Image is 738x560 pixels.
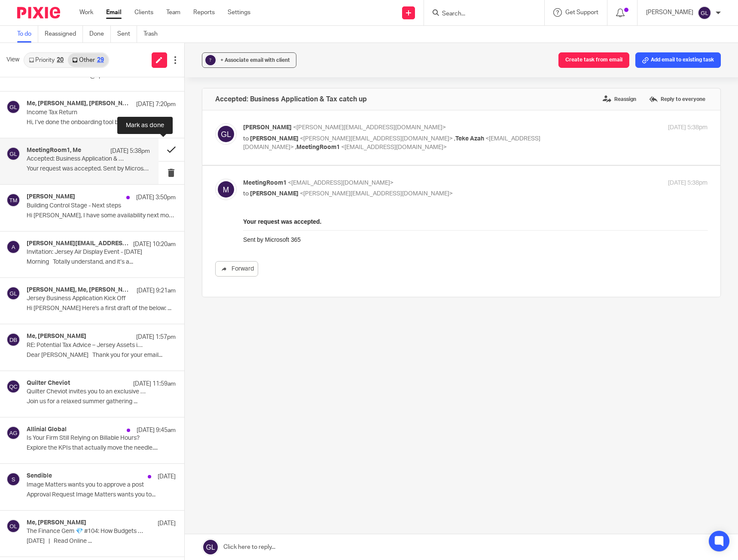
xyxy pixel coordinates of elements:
[250,191,299,197] span: [PERSON_NAME]
[27,249,146,256] p: Invitation: Jersey Air Display Event - [DATE]
[635,52,721,68] button: Add email to existing task
[89,26,111,43] a: Done
[441,10,518,18] input: Search
[27,259,176,266] p: Morning Totally understand, and it’s a...
[558,52,629,68] button: Create task from email
[250,136,299,142] span: [PERSON_NAME]
[6,519,20,533] img: svg%3E
[646,8,693,17] p: [PERSON_NAME]
[668,179,708,188] p: [DATE] 5:38pm
[601,93,638,106] label: Reassign
[158,519,176,528] p: [DATE]
[27,435,146,442] p: Is Your Firm Still Relying on Billable Hours?
[17,26,38,43] a: To do
[6,147,20,161] img: svg%3E
[243,136,249,142] span: to
[133,240,176,249] p: [DATE] 10:20am
[698,6,711,20] img: svg%3E
[243,191,249,197] span: to
[24,53,68,67] a: Priority20
[668,123,708,132] p: [DATE] 5:38pm
[27,305,176,312] p: Hi [PERSON_NAME] Here's a first draft of the below: ...
[27,398,176,405] p: Join us for a relaxed summer gathering ...
[27,472,52,480] h4: Sendible
[455,136,484,142] span: Teke Azah
[295,144,296,150] span: ,
[293,125,446,131] span: <[PERSON_NAME][EMAIL_ADDRESS][DOMAIN_NAME]>
[215,95,367,103] h4: Accepted: Business Application & Tax catch up
[27,342,146,349] p: RE: Potential Tax Advice – Jersey Assets in Deceased’s Estate
[158,472,176,481] p: [DATE]
[228,8,250,17] a: Settings
[27,380,70,387] h4: Quilter Cheviot
[27,426,67,433] h4: Allinial Global
[27,109,146,116] p: Income Tax Return
[205,55,216,65] div: ?
[6,193,20,207] img: svg%3E
[27,528,146,535] p: The Finance Gem 💎 #104: How Budgets aren't Strategy and EBITDA isn't Cash
[97,57,104,63] div: 29
[27,240,129,247] h4: [PERSON_NAME][EMAIL_ADDRESS][PERSON_NAME][DOMAIN_NAME], Me
[27,147,81,154] h4: MeetingRoom1, Me
[565,9,598,15] span: Get Support
[27,165,150,173] p: Your request was accepted. Sent by Microsoft 365
[133,380,176,388] p: [DATE] 11:59am
[143,26,164,43] a: Trash
[27,212,176,219] p: Hi [PERSON_NAME], I have some availability next month...
[243,125,292,131] span: [PERSON_NAME]
[300,191,453,197] span: <[PERSON_NAME][EMAIL_ADDRESS][DOMAIN_NAME]>
[27,388,146,396] p: Quilter Cheviot invites you to an exclusive evening of fine wine & conversation
[27,491,176,499] p: Approval Request Image Matters wants you to...
[27,193,75,201] h4: [PERSON_NAME]
[79,8,93,17] a: Work
[6,426,20,440] img: svg%3E
[193,8,215,17] a: Reports
[17,7,60,18] img: Pixie
[110,147,150,155] p: [DATE] 5:38pm
[6,380,20,393] img: svg%3E
[341,144,447,150] span: <[EMAIL_ADDRESS][DOMAIN_NAME]>
[27,519,86,527] h4: Me, [PERSON_NAME]
[27,295,146,302] p: Jersey Business Application Kick Off
[68,53,108,67] a: Other29
[300,136,453,142] span: <[PERSON_NAME][EMAIL_ADDRESS][DOMAIN_NAME]>
[27,538,176,545] p: [DATE] | Read Online ...
[27,481,146,489] p: Image Matters wants you to approve a post
[296,144,340,150] span: MeetingRoom1
[106,8,122,17] a: Email
[117,26,137,43] a: Sent
[27,352,176,359] p: Dear [PERSON_NAME] Thank you for your email...
[166,8,180,17] a: Team
[6,472,20,486] img: svg%3E
[215,123,237,145] img: svg%3E
[6,100,20,114] img: svg%3E
[27,444,176,452] p: Explore the KPIs that actually move the needle....
[136,193,176,202] p: [DATE] 3:50pm
[57,57,64,63] div: 20
[647,93,708,106] label: Reply to everyone
[6,55,19,64] span: View
[27,100,132,107] h4: Me, [PERSON_NAME], [PERSON_NAME]
[215,261,258,277] a: Forward
[6,240,20,254] img: svg%3E
[136,333,176,341] p: [DATE] 1:57pm
[27,333,86,340] h4: Me, [PERSON_NAME]
[136,100,176,109] p: [DATE] 7:20pm
[454,136,455,142] span: ,
[137,426,176,435] p: [DATE] 9:45am
[45,26,83,43] a: Reassigned
[137,286,176,295] p: [DATE] 9:21am
[27,286,132,294] h4: [PERSON_NAME], Me, [PERSON_NAME]
[288,180,393,186] span: <[EMAIL_ADDRESS][DOMAIN_NAME]>
[27,155,125,163] p: Accepted: Business Application & Tax catch up
[215,179,237,200] img: svg%3E
[27,202,146,210] p: Building Control Stage - Next steps
[6,286,20,300] img: svg%3E
[220,58,290,63] span: + Associate email with client
[27,119,176,126] p: Hi, I’ve done the onboarding tool but the...
[6,333,20,347] img: svg%3E
[134,8,153,17] a: Clients
[202,52,296,68] button: ? + Associate email with client
[243,180,287,186] span: MeetingRoom1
